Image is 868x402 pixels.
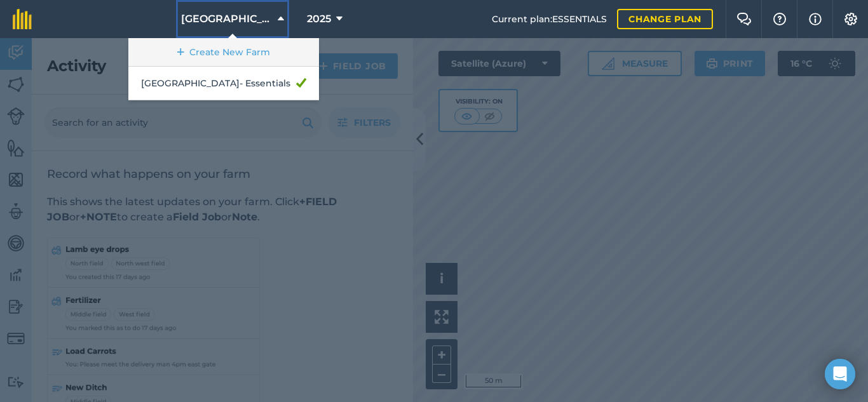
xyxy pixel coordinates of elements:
[13,9,32,29] img: fieldmargin Logo
[492,12,607,26] span: Current plan : ESSENTIALS
[128,67,319,100] a: [GEOGRAPHIC_DATA]- Essentials
[843,13,858,25] img: A cog icon
[736,13,752,25] img: Two speech bubbles overlapping with the left bubble in the forefront
[772,13,787,25] img: A question mark icon
[181,11,273,27] span: [GEOGRAPHIC_DATA]
[307,11,331,27] span: 2025
[825,359,855,389] div: Open Intercom Messenger
[809,11,822,27] img: svg+xml;base64,PHN2ZyB4bWxucz0iaHR0cDovL3d3dy53My5vcmcvMjAwMC9zdmciIHdpZHRoPSIxNyIgaGVpZ2h0PSIxNy...
[617,9,713,29] a: Change plan
[128,38,319,67] a: Create New Farm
